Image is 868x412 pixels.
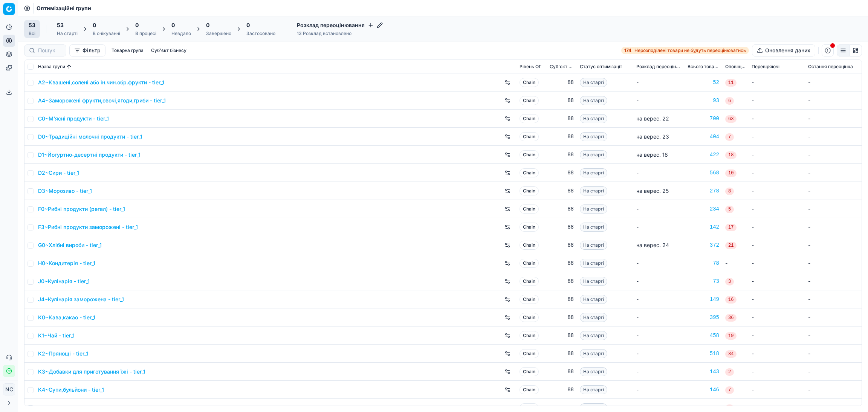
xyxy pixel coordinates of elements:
[520,168,539,177] span: Chain
[57,31,78,37] div: На старті
[725,278,734,285] span: 3
[580,295,607,304] span: На старті
[805,236,862,254] td: -
[550,259,574,267] div: 88
[580,96,607,105] span: На старті
[520,259,539,268] span: Chain
[550,151,574,159] div: 88
[580,186,607,195] span: На старті
[550,368,574,375] div: 88
[171,31,191,37] div: Невдало
[135,31,156,37] div: В процесі
[749,272,805,290] td: -
[29,21,35,29] span: 53
[749,164,805,182] td: -
[550,314,574,321] div: 88
[688,278,719,285] a: 73
[805,290,862,308] td: -
[550,332,574,339] div: 88
[725,296,737,304] span: 16
[65,63,73,70] button: Sorted by Назва групи ascending
[38,79,164,86] a: A2~Квашені,солені або ін.чин.обр.фрукти - tier_1
[148,46,189,55] button: Суб'єкт бізнесу
[633,290,685,308] td: -
[688,350,719,357] a: 518
[624,47,631,53] strong: 174
[688,404,719,412] div: 59
[3,383,15,395] button: NC
[580,150,607,159] span: На старті
[550,169,574,177] div: 88
[688,151,719,159] a: 422
[725,368,734,376] span: 2
[135,21,139,29] span: 0
[633,381,685,399] td: -
[749,381,805,399] td: -
[805,200,862,218] td: -
[633,73,685,92] td: -
[805,345,862,363] td: -
[633,272,685,290] td: -
[749,128,805,146] td: -
[688,241,719,249] a: 372
[580,168,607,177] span: На старті
[550,241,574,249] div: 88
[636,133,669,140] span: на верес. 23
[688,79,719,86] a: 52
[520,78,539,87] span: Chain
[580,277,607,286] span: На старті
[38,205,125,213] a: F0~Рибні продукти (регал) - tier_1
[520,223,539,232] span: Chain
[725,97,734,105] span: 6
[57,21,64,29] span: 53
[29,31,35,37] div: Всі
[688,133,719,140] div: 404
[38,223,138,231] a: F3~Рибні продукти заморожені - tier_1
[38,368,145,375] a: K3~Добавки для приготування їжі - tier_1
[725,169,737,177] span: 10
[688,187,719,195] a: 278
[550,64,574,70] span: Суб'єкт бізнесу
[621,47,749,54] a: 174Нерозподілені товари не будуть переоцінюватись
[636,151,668,158] span: на верес. 18
[38,97,166,104] a: A4~Заморожені фрукти,овочі,ягоди,гриби - tier_1
[580,349,607,358] span: На старті
[38,115,109,122] a: C0~М'ясні продукти - tier_1
[37,5,91,12] span: Оптимізаційні групи
[722,254,749,272] td: -
[520,114,539,123] span: Chain
[688,314,719,321] a: 395
[805,110,862,128] td: -
[520,349,539,358] span: Chain
[749,110,805,128] td: -
[550,296,574,303] div: 88
[580,367,607,376] span: На старті
[634,47,746,53] span: Нерозподілені товари не будуть переоцінюватись
[725,332,737,340] span: 19
[688,223,719,231] a: 142
[108,46,147,55] button: Товарна група
[805,308,862,327] td: -
[520,385,539,394] span: Chain
[633,92,685,110] td: -
[725,224,737,231] span: 17
[749,363,805,381] td: -
[688,386,719,394] div: 146
[725,206,734,213] span: 5
[3,384,15,395] span: NC
[808,64,853,70] span: Остання переоцінка
[633,164,685,182] td: -
[38,187,92,195] a: D3~Морозиво - tier_1
[688,115,719,122] a: 700
[636,188,669,194] span: на верес. 25
[805,272,862,290] td: -
[725,314,737,322] span: 36
[752,64,779,70] span: Перевіряючі
[688,205,719,213] div: 234
[749,92,805,110] td: -
[725,64,746,70] span: Оповіщення
[688,332,719,339] a: 458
